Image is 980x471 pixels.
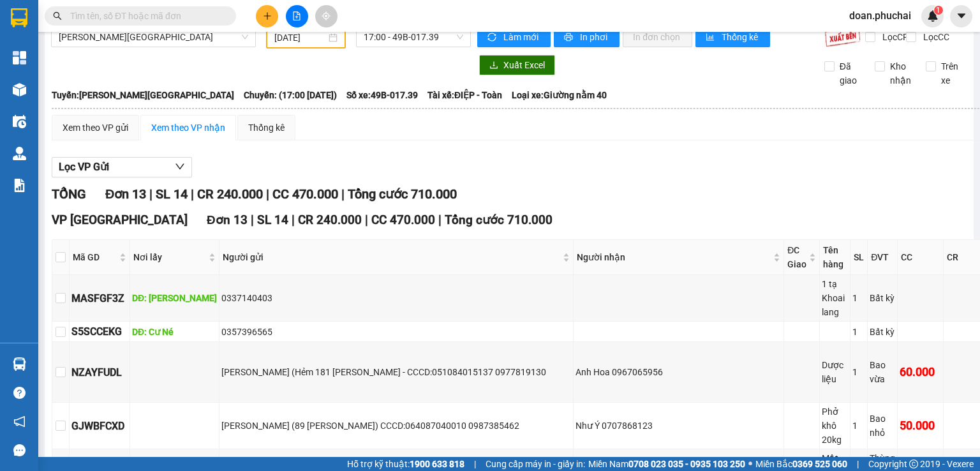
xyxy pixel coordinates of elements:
[13,51,26,64] img: dashboard-icon
[315,5,338,27] button: aim
[13,147,26,160] img: warehouse-icon
[748,461,752,467] span: ⚪️
[13,444,26,456] span: message
[13,83,26,96] img: warehouse-icon
[133,250,206,264] span: Nơi lấy
[346,88,418,102] span: Số xe: 49B-017.39
[13,357,26,371] img: warehouse-icon
[70,342,130,403] td: NZAYFUDL
[347,457,464,471] span: Hỗ trợ kỹ thuật:
[52,157,192,177] button: Lọc VP Gửi
[151,121,225,135] div: Xem theo VP nhận
[197,186,263,202] span: CR 240.000
[207,213,248,227] span: Đơn 13
[577,250,771,264] span: Người nhận
[857,457,859,471] span: |
[13,415,26,428] span: notification
[63,121,128,135] div: Xem theo VP gửi
[365,213,368,227] span: |
[885,59,916,87] span: Kho nhận
[52,186,86,202] span: TỔNG
[191,186,194,202] span: |
[53,11,62,20] span: search
[623,27,692,47] button: In đơn chọn
[410,459,464,469] strong: 1900 633 818
[628,459,745,469] strong: 0708 023 035 - 0935 103 250
[257,213,288,227] span: SL 14
[221,419,571,433] div: [PERSON_NAME] (89 [PERSON_NAME]) CCCD:064087040010 0987385462
[936,6,940,15] span: 1
[175,161,185,172] span: down
[13,387,26,399] span: question-circle
[822,405,848,447] div: Phở khô 20kg
[438,213,442,227] span: |
[588,457,745,471] span: Miền Nam
[13,179,26,192] img: solution-icon
[575,419,782,433] div: Như Ý 0707868123
[852,291,865,305] div: 1
[286,5,308,27] button: file-add
[52,90,234,100] b: Tuyến: [PERSON_NAME][GEOGRAPHIC_DATA]
[900,417,941,435] div: 50.000
[503,30,540,44] span: Làm mới
[934,6,943,15] sup: 1
[950,5,972,27] button: caret-down
[71,418,128,434] div: GJWBFCXD
[70,322,130,342] td: S5SCCEKG
[695,27,770,47] button: bar-chartThống kê
[870,291,895,305] div: Bất kỳ
[156,186,188,202] span: SL 14
[852,365,865,379] div: 1
[580,30,609,44] span: In phơi
[59,27,248,47] span: Gia Lai - Đà Lạt
[820,240,850,275] th: Tên hàng
[575,365,782,379] div: Anh Hoa 0967065956
[927,10,939,22] img: icon-new-feature
[868,240,898,275] th: ĐVT
[292,213,295,227] span: |
[822,277,848,319] div: 1 tạ Khoai lang
[956,10,967,22] span: caret-down
[221,291,571,305] div: 0337140403
[298,213,362,227] span: CR 240.000
[71,324,128,340] div: S5SCCEKG
[792,459,847,469] strong: 0369 525 060
[105,186,146,202] span: Đơn 13
[479,55,555,75] button: downloadXuất Excel
[70,403,130,449] td: GJWBFCXD
[341,186,345,202] span: |
[71,290,128,306] div: MASFGF3Z
[223,250,560,264] span: Người gửi
[477,27,551,47] button: syncLàm mới
[564,33,575,43] span: printer
[71,364,128,380] div: NZAYFUDL
[487,33,498,43] span: sync
[348,186,457,202] span: Tổng cước 710.000
[503,58,545,72] span: Xuất Excel
[706,33,716,43] span: bar-chart
[445,213,553,227] span: Tổng cước 710.000
[839,8,921,24] span: doan.phuchai
[59,159,109,175] span: Lọc VP Gửi
[870,358,895,386] div: Bao vừa
[870,412,895,440] div: Bao nhỏ
[322,11,330,20] span: aim
[256,5,278,27] button: plus
[852,419,865,433] div: 1
[722,30,760,44] span: Thống kê
[70,275,130,322] td: MASFGF3Z
[13,115,26,128] img: warehouse-icon
[292,11,301,20] span: file-add
[263,11,272,20] span: plus
[918,30,951,44] span: Lọc CC
[474,457,476,471] span: |
[11,8,27,27] img: logo-vxr
[244,88,337,102] span: Chuyến: (17:00 [DATE])
[909,460,918,468] span: copyright
[852,325,865,339] div: 1
[52,213,188,227] span: VP [GEOGRAPHIC_DATA]
[850,240,868,275] th: SL
[371,213,435,227] span: CC 470.000
[266,186,269,202] span: |
[251,213,254,227] span: |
